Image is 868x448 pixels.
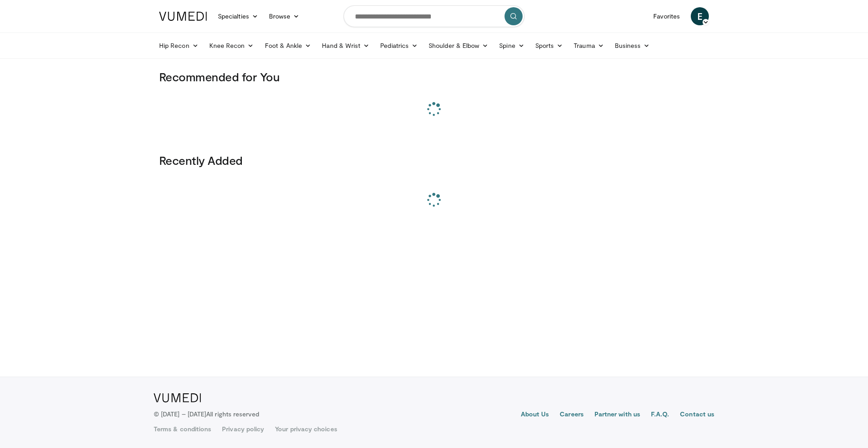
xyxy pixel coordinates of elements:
[609,37,656,55] a: Business
[154,37,204,55] a: Hip Recon
[560,410,584,420] a: Careers
[275,425,337,434] a: Your privacy choices
[530,37,569,55] a: Sports
[648,7,685,25] a: Favorites
[159,153,709,168] h3: Recently Added
[680,410,714,420] a: Contact us
[212,7,264,25] a: Specialties
[159,70,709,84] h3: Recommended for You
[259,37,317,55] a: Foot & Ankle
[344,5,524,27] input: Search topics, interventions
[568,37,609,55] a: Trauma
[494,37,529,55] a: Spine
[423,37,494,55] a: Shoulder & Elbow
[206,410,259,418] span: All rights reserved
[691,7,709,25] a: E
[264,7,305,25] a: Browse
[154,425,211,434] a: Terms & conditions
[594,410,640,420] a: Partner with us
[222,425,264,434] a: Privacy policy
[154,410,259,419] p: © [DATE] – [DATE]
[375,37,423,55] a: Pediatrics
[316,37,375,55] a: Hand & Wrist
[154,393,201,402] img: VuMedi Logo
[204,37,259,55] a: Knee Recon
[651,410,669,420] a: F.A.Q.
[521,410,549,420] a: About Us
[159,12,207,21] img: VuMedi Logo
